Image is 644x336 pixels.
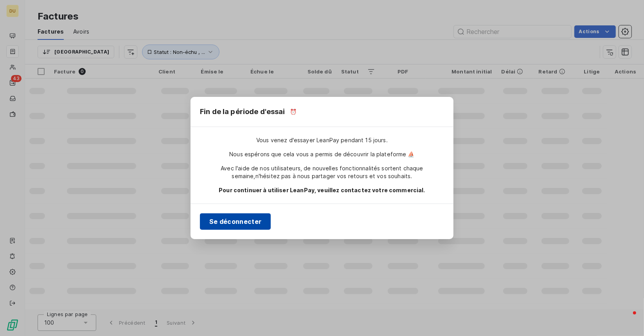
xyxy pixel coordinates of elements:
h5: Fin de la période d'essai [200,106,285,117]
iframe: Intercom live chat [617,309,636,328]
span: Nous espérons que cela vous a permis de découvrir la plateforme [229,150,415,158]
span: Vous venez d'essayer LeanPay pendant 15 jours. [256,136,388,144]
button: Se déconnecter [200,213,271,230]
span: ⏰ [290,108,297,116]
span: Avec l'aide de nos utilisateurs, de nouvelles fonctionnalités sortent chaque semaine, [221,165,423,179]
span: Pour continuer à utiliser LeanPay, veuillez contactez votre commercial. [219,186,425,194]
span: ⛵️ [408,151,415,157]
span: n'hésitez pas à nous partager vos retours et vos souhaits. [255,173,412,179]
